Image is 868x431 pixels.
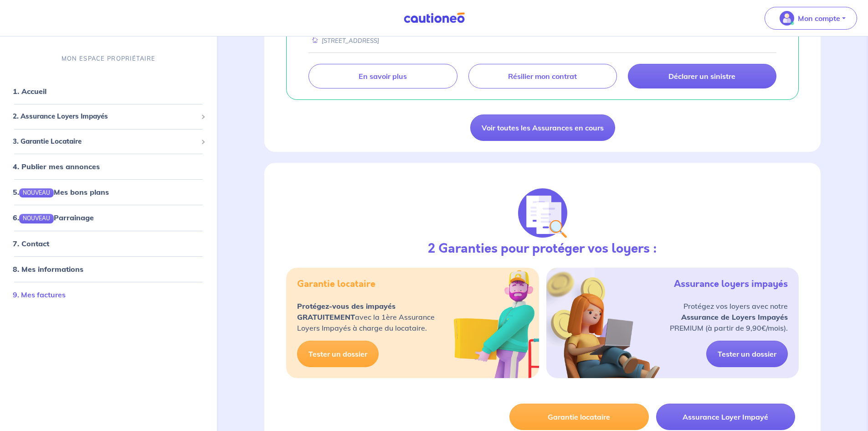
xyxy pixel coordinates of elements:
a: Déclarer un sinistre [628,64,776,88]
div: 1. Accueil [4,82,213,100]
button: Assurance Loyer Impayé [656,404,795,430]
button: illu_account_valid_menu.svgMon compte [765,7,857,30]
h3: 2 Garanties pour protéger vos loyers : [428,241,657,257]
a: 4. Publier mes annonces [13,162,100,171]
a: 7. Contact [13,239,49,248]
div: 3. Garantie Locataire [4,132,213,150]
a: 9. Mes factures [13,290,66,299]
div: 5.NOUVEAUMes bons plans [4,183,213,201]
a: 1. Accueil [13,87,46,96]
div: 9. Mes factures [4,285,213,303]
div: 8. Mes informations [4,260,213,278]
div: 7. Contact [4,234,213,252]
div: [STREET_ADDRESS] [308,36,379,45]
a: Tester un dossier [297,341,379,367]
button: Garantie locataire [509,404,648,430]
strong: Protégez-vous des impayés GRATUITEMENT [297,301,395,322]
p: avec la 1ère Assurance Loyers Impayés à charge du locataire. [297,301,435,333]
a: Tester un dossier [706,341,788,367]
h5: Garantie locataire [297,279,375,290]
p: Déclarer un sinistre [668,72,735,81]
strong: Assurance de Loyers Impayés [681,312,788,322]
span: 3. Garantie Locataire [13,136,197,146]
a: 6.NOUVEAUParrainage [13,213,94,222]
div: 2. Assurance Loyers Impayés [4,108,213,125]
div: 6.NOUVEAUParrainage [4,208,213,227]
a: Résilier mon contrat [468,64,617,88]
img: Cautioneo [400,12,468,24]
span: 2. Assurance Loyers Impayés [13,111,197,122]
p: MON ESPACE PROPRIÉTAIRE [62,54,155,63]
a: Voir toutes les Assurances en cours [470,114,615,141]
p: Mon compte [798,13,840,24]
div: 4. Publier mes annonces [4,157,213,176]
p: En savoir plus [359,72,407,81]
p: Résilier mon contrat [508,72,577,81]
a: En savoir plus [308,64,457,88]
img: illu_account_valid_menu.svg [780,11,794,26]
a: 5.NOUVEAUMes bons plans [13,187,109,197]
img: justif-loupe [518,188,567,238]
a: 8. Mes informations [13,264,83,273]
h5: Assurance loyers impayés [674,279,788,290]
p: Protégez vos loyers avec notre PREMIUM (à partir de 9,90€/mois). [670,301,788,333]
